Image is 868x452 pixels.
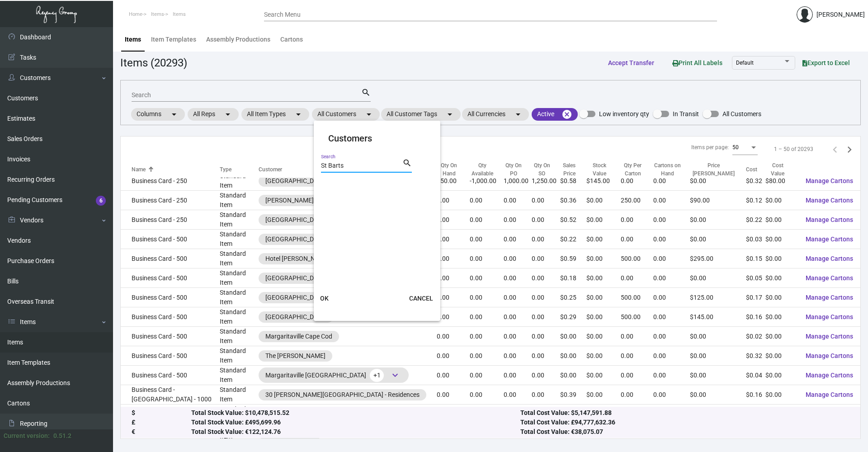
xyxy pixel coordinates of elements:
[402,290,440,306] button: CANCEL
[402,158,412,169] mat-icon: search
[409,295,433,302] span: CANCEL
[320,295,329,302] span: OK
[328,132,426,145] mat-card-title: Customers
[310,290,339,306] button: OK
[4,431,50,441] div: Current version:
[53,431,71,441] div: 0.51.2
